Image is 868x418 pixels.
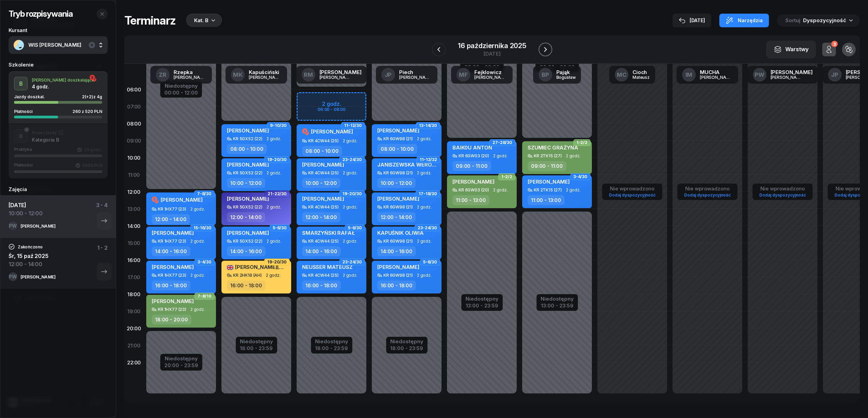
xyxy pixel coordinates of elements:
[190,307,205,312] span: 2 godz.
[633,70,650,75] div: Cioch
[542,72,549,78] span: BP
[164,356,198,361] div: Niedostępny
[227,212,265,222] div: 12:00 - 14:00
[124,81,144,98] div: 06:00
[681,191,733,199] a: Dodaj dyspozycyjność
[296,66,367,84] a: RM[PERSON_NAME][PERSON_NAME]
[164,82,198,97] button: Niedostępny00:00 - 12:00
[124,286,144,303] div: 18:00
[267,159,287,160] span: 19-20/30
[458,42,526,49] div: 16 października 2025
[302,264,353,270] span: NEUSSER MATEUSZ
[493,154,508,158] span: 2 godz.
[474,70,507,75] div: Fejklowicz
[541,296,574,301] div: Niedostępny
[343,239,357,244] span: 2 godz.
[161,197,203,203] span: [PERSON_NAME]
[452,144,492,151] span: BAIK0U ANTON
[193,227,212,229] span: 15-16/30
[268,193,287,194] span: 21-22/30
[390,344,423,351] div: 18:00 - 23:59
[302,230,355,236] span: SMARZYŃSKI RAFAŁ
[686,72,693,78] span: IM
[9,224,17,228] span: PW
[606,191,658,199] a: Dodaj dyspozycyjność
[777,14,860,27] button: Sortuj Dyspozycyjność
[190,239,205,244] span: 2 godz.
[233,136,262,141] div: KR 5GX52 (22)
[311,128,353,135] span: [PERSON_NAME]
[124,166,144,183] div: 11:00
[528,195,565,205] div: 11:00 - 13:00
[757,186,809,192] div: Nie wprowadzono
[541,301,574,308] div: 13:00 - 23:59
[9,71,108,124] button: B[PERSON_NAME] doszkalające4 godz.Jazdy doszkal.2(+2)z 4gPłatności260 z 520 PLN
[377,230,424,236] span: KAPUŚNIK OLIWIA
[533,66,581,84] a: BPPająkBogusław
[158,239,186,243] div: KR 1HX77 (23)
[97,244,108,272] div: 1 - 2
[124,320,144,337] div: 20:00
[14,109,37,114] div: Płatności
[617,72,627,78] span: MC
[302,280,341,290] div: 16:00 - 18:00
[681,186,733,192] div: Nie wprowadzono
[124,303,144,320] div: 19:00
[227,230,269,236] span: [PERSON_NAME]
[227,161,269,168] span: [PERSON_NAME]
[390,339,423,344] div: Niedostępny
[377,127,419,134] span: [PERSON_NAME]
[164,88,198,96] div: 00:00 - 12:00
[383,239,413,243] div: KR 6GW98 (21)
[377,196,419,202] span: [PERSON_NAME]
[679,16,705,25] div: [DATE]
[240,339,273,344] div: Niedostępny
[158,207,186,211] div: KR 1HX77 (23)
[158,307,186,312] div: KR 1HX77 (23)
[14,94,45,99] span: Jazdy doszkal.
[315,337,348,352] button: Niedostępny18:00 - 23:59
[273,227,287,229] span: 5-6/30
[124,269,144,286] div: 17:00
[556,75,576,80] div: Bogusław
[152,280,190,290] div: 16:00 - 18:00
[227,196,269,202] span: [PERSON_NAME]
[308,205,339,209] div: KR 4CW44 (25)
[164,83,198,88] div: Niedostępny
[302,196,344,202] span: [PERSON_NAME]
[822,43,836,56] button: 3
[302,178,340,188] div: 10:00 - 12:00
[556,70,576,75] div: Pająk
[226,66,287,84] a: MKKapuściński[PERSON_NAME]
[458,51,526,56] div: [DATE]
[9,244,42,250] div: Zakończono
[190,273,205,278] span: 2 godz.
[417,136,432,141] span: 2 godz.
[227,178,265,188] div: 10:00 - 12:00
[302,212,340,222] div: 12:00 - 14:00
[308,171,339,175] div: KR 4CW44 (25)
[606,186,658,192] div: Nie wprowadzono
[501,176,512,177] span: 1-2/2
[150,66,212,84] a: ZRRzepka[PERSON_NAME]
[124,98,144,115] div: 07:00
[174,70,206,75] div: Rzepka
[9,9,73,19] h2: Tryb rozpisywania
[315,339,348,344] div: Niedostępny
[417,205,432,210] span: 2 godz.
[302,146,342,156] div: 08:00 - 10:00
[124,200,144,217] div: 13:00
[124,149,144,166] div: 10:00
[302,246,341,256] div: 14:00 - 16:00
[152,264,194,270] span: [PERSON_NAME]
[343,139,357,143] span: 2 godz.
[831,72,838,78] span: JP
[420,159,437,160] span: 11-12/32
[376,66,437,84] a: JPPiech[PERSON_NAME]
[377,264,419,270] span: [PERSON_NAME]
[9,124,108,178] button: BPrawo jazdyKategoria BPraktyka30 godz.Płatności3400 PLN
[240,337,273,352] button: Niedostępny18:00 - 23:59
[9,260,49,268] div: 12:00 - 14:00
[390,337,423,352] button: Niedostępny18:00 - 23:59
[308,273,339,277] div: KR 4CW44 (25)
